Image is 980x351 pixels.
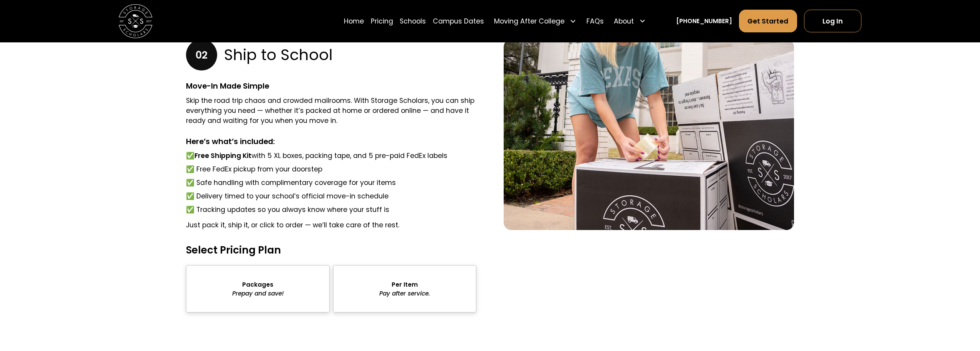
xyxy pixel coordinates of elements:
[186,81,476,92] div: Move-In Made Simple
[186,96,476,126] div: Skip the road trip chaos and crowded mailrooms. With Storage Scholars, you can ship everything yo...
[491,9,580,33] div: Moving After College
[739,10,797,32] a: Get Started
[186,136,476,148] div: Here’s what’s included:
[186,178,476,188] li: ✅ Safe handling with complimentary coverage for your items
[611,9,649,33] div: About
[224,46,333,64] h3: Ship to School
[344,9,364,33] a: Home
[119,4,152,38] img: Storage Scholars main logo
[186,191,476,201] li: ✅ Delivery timed to your school’s official move-in schedule
[186,39,217,71] div: 02
[494,16,565,26] div: Moving After College
[186,164,476,174] li: ✅ Free FedEx pickup from your doorstep
[614,16,634,26] div: About
[371,9,393,33] a: Pricing
[119,4,152,38] a: home
[186,220,476,230] div: Just pack it, ship it, or click to order — we’ll take care of the rest.
[676,17,732,25] a: [PHONE_NUMBER]
[186,265,476,312] form: sts
[186,205,476,215] li: ✅ Tracking updates so you always know where your stuff is
[194,151,251,160] strong: Free Shipping Kit
[504,39,794,230] img: Storage Scholar
[186,151,476,161] li: ✅ with 5 XL boxes, packing tape, and 5 pre-paid FedEx labels
[433,9,484,33] a: Campus Dates
[400,9,426,33] a: Schools
[804,10,861,32] a: Log In
[186,244,281,257] h4: Select Pricing Plan
[586,9,604,33] a: FAQs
